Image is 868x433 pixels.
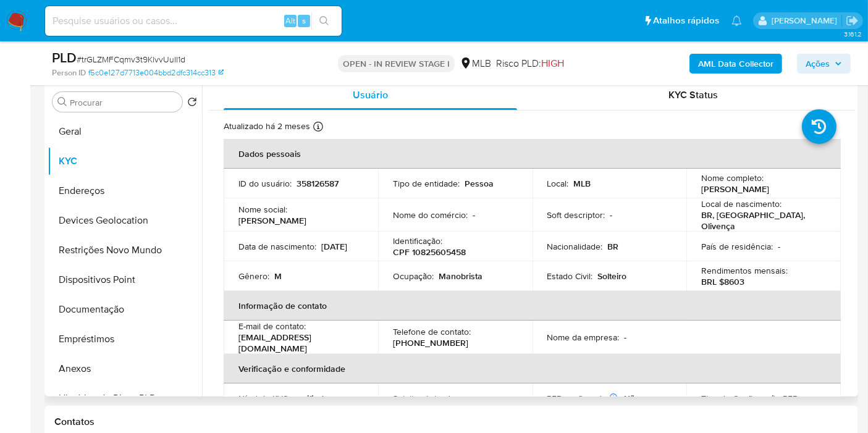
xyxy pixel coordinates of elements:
[473,209,475,221] p: -
[48,324,202,354] button: Empréstimos
[701,183,769,195] p: [PERSON_NAME]
[238,332,358,354] p: [EMAIL_ADDRESS][DOMAIN_NAME]
[54,416,848,428] h1: Contatos
[238,321,306,332] p: E-mail de contato :
[541,56,564,70] span: HIGH
[806,54,830,74] span: Ações
[701,393,799,404] p: Tipo de Confirmação PEP :
[547,271,593,282] p: Estado Civil :
[772,15,841,27] p: vitoria.caldeira@mercadolivre.com
[321,241,347,252] p: [DATE]
[48,206,202,235] button: Devices Geolocation
[224,120,310,132] p: Atualizado há 2 meses
[88,67,224,78] a: f5c0e127d7713e004bbd2dfc314cc313
[393,393,457,404] p: Sujeito obrigado :
[48,354,202,384] button: Anexos
[797,54,851,74] button: Ações
[460,57,491,70] div: MLB
[653,14,719,27] span: Atalhos rápidos
[353,88,388,102] span: Usuário
[547,209,605,221] p: Soft descriptor :
[547,332,620,343] p: Nome da empresa :
[574,178,591,189] p: MLB
[393,246,466,258] p: CPF 10825605458
[698,54,773,74] b: AML Data Collector
[462,393,465,404] p: -
[844,29,862,39] span: 3.161.2
[731,15,742,26] a: Notificações
[238,241,316,252] p: Data de nascimento :
[701,241,773,252] p: País de residência :
[77,53,185,65] span: # trGLZMFCqmv3t9KlvvUuII1d
[224,291,841,321] th: Informação de contato
[285,15,295,27] span: Alt
[45,13,342,29] input: Pesquise usuários ou casos...
[547,241,603,252] p: Nacionalidade :
[608,241,619,252] p: BR
[48,295,202,324] button: Documentação
[846,14,859,27] a: Sair
[393,178,460,189] p: Tipo de entidade :
[302,15,306,27] span: s
[338,55,455,72] p: OPEN - IN REVIEW STAGE I
[393,271,434,282] p: Ocupação :
[778,241,780,252] p: -
[187,97,197,111] button: Retornar ao pedido padrão
[224,139,841,169] th: Dados pessoais
[48,176,202,206] button: Endereços
[496,57,564,70] span: Risco PLD:
[669,88,718,102] span: KYC Status
[238,393,290,404] p: Nível de KYC :
[701,209,821,232] p: BR, [GEOGRAPHIC_DATA], Olivença
[238,215,306,226] p: [PERSON_NAME]
[238,271,269,282] p: Gênero :
[48,117,202,146] button: Geral
[238,178,292,189] p: ID do usuário :
[393,209,468,221] p: Nome do comércio :
[804,393,807,404] p: -
[547,178,569,189] p: Local :
[274,271,282,282] p: M
[701,198,782,209] p: Local de nascimento :
[311,12,337,30] button: search-icon
[610,209,613,221] p: -
[48,235,202,265] button: Restrições Novo Mundo
[393,326,471,337] p: Telefone de contato :
[701,276,744,287] p: BRL $8603
[393,337,468,348] p: [PHONE_NUMBER]
[48,265,202,295] button: Dispositivos Point
[52,67,86,78] b: Person ID
[439,271,482,282] p: Manobrista
[57,97,67,107] button: Procurar
[393,235,442,246] p: Identificação :
[48,384,202,413] button: Histórico de Risco PLD
[48,146,202,176] button: KYC
[625,332,627,343] p: -
[701,172,764,183] p: Nome completo :
[295,393,324,404] p: verified
[625,393,641,404] p: Não
[224,354,841,384] th: Verificação e conformidade
[465,178,494,189] p: Pessoa
[52,48,77,67] b: PLD
[547,393,620,404] p: PEP confirmado :
[297,178,339,189] p: 358126587
[701,265,788,276] p: Rendimentos mensais :
[689,54,782,74] button: AML Data Collector
[238,204,287,215] p: Nome social :
[70,97,177,108] input: Procurar
[598,271,627,282] p: Solteiro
